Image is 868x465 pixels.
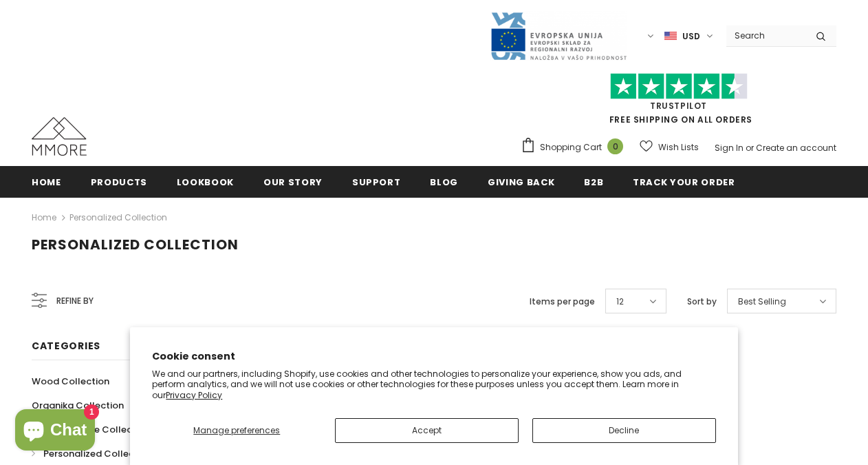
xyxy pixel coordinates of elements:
[32,339,100,353] span: Categories
[56,293,94,309] span: Refine by
[715,142,744,154] a: Sign In
[726,25,805,45] input: Search Site
[177,176,234,189] span: Lookbook
[607,138,623,154] span: 0
[352,176,401,189] span: support
[352,166,401,197] a: support
[610,73,748,100] img: Trust Pilot Stars
[32,176,61,189] span: Home
[521,79,836,125] span: FREE SHIPPING ON ALL ORDERS
[193,424,280,436] span: Manage preferences
[166,389,222,401] a: Privacy Policy
[32,399,124,412] span: Organika Collection
[335,418,519,443] button: Accept
[32,369,109,393] a: Wood Collection
[69,211,167,223] a: Personalized Collection
[152,349,715,364] h2: Cookie consent
[488,176,554,189] span: Giving back
[32,235,239,254] span: Personalized Collection
[91,176,147,189] span: Products
[490,30,627,41] a: Javni Razpis
[658,141,699,154] span: Wish Lists
[263,176,323,189] span: Our Story
[682,30,700,43] span: USD
[532,418,716,443] button: Decline
[540,141,602,154] span: Shopping Cart
[664,30,677,42] img: USD
[152,369,715,401] p: We and our partners, including Shopify, use cookies and other technologies to personalize your ex...
[530,295,595,309] label: Items per page
[430,176,458,189] span: Blog
[177,166,234,197] a: Lookbook
[584,176,603,189] span: B2B
[91,166,147,197] a: Products
[746,142,754,154] span: or
[488,166,554,197] a: Giving back
[756,142,836,154] a: Create an account
[32,393,124,417] a: Organika Collection
[584,166,603,197] a: B2B
[32,375,109,388] span: Wood Collection
[32,209,56,226] a: Home
[521,137,630,158] a: Shopping Cart 0
[616,295,624,309] span: 12
[32,166,61,197] a: Home
[633,166,735,197] a: Track your order
[263,166,323,197] a: Our Story
[738,295,786,309] span: Best Selling
[152,418,321,443] button: Manage preferences
[650,100,707,112] a: Trustpilot
[32,117,87,156] img: MMORE Cases
[43,447,152,460] span: Personalized Collection
[11,409,99,454] inbox-online-store-chat: Shopify online store chat
[490,11,627,61] img: Javni Razpis
[687,295,717,309] label: Sort by
[633,176,735,189] span: Track your order
[430,166,458,197] a: Blog
[640,135,699,159] a: Wish Lists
